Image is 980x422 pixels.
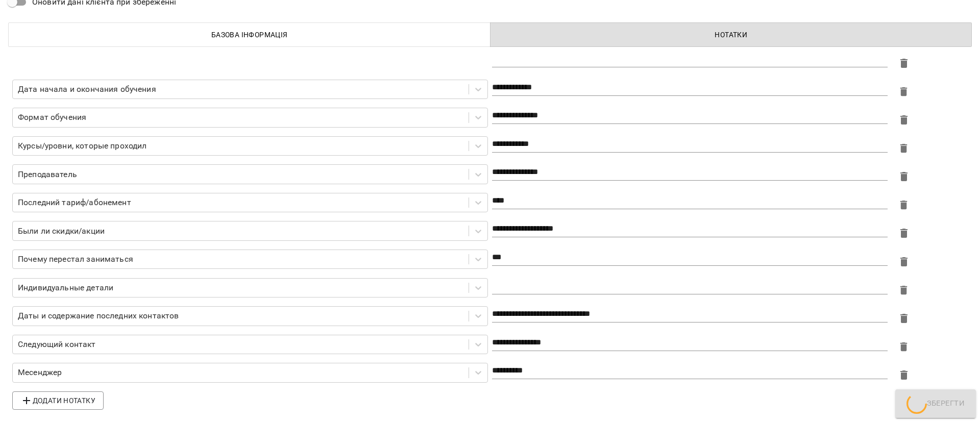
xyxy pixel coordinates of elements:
button: Нотатки [490,22,972,47]
div: Дата начала и окончания обучения [18,83,156,95]
div: Индивидуальные детали [18,282,113,294]
div: Преподаватель [18,168,77,181]
div: Курсы/уровни, которые проходил [18,140,146,152]
div: Формат обучения [18,112,86,124]
div: Следующий контакт [18,338,96,351]
div: Последний тариф/абонемент [18,196,131,209]
span: Базова інформація [15,29,484,41]
button: Базова інформація [8,22,491,47]
div: Месенджер [18,367,62,379]
div: Были ли скидки/акции [18,225,105,237]
button: Додати нотатку [12,391,104,410]
div: Даты и содержание последних контактов [18,310,179,322]
span: Додати нотатку [20,394,95,407]
div: Почему перестал заниматься [18,253,133,265]
span: Нотатки [497,29,966,41]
